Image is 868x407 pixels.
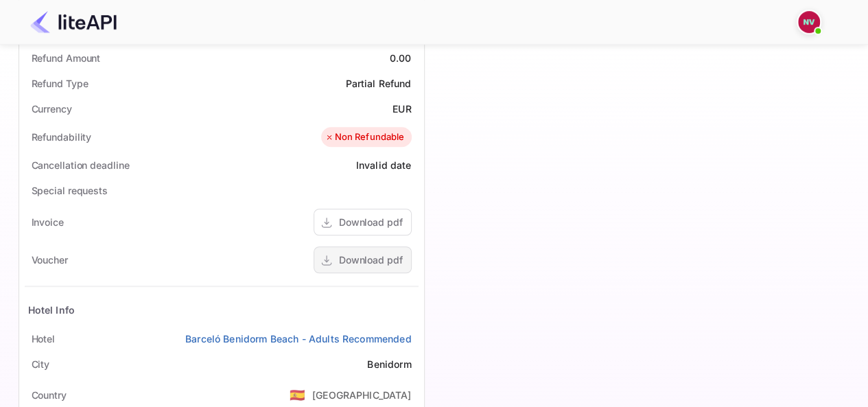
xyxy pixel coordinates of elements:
[28,303,75,317] div: Hotel Info
[32,51,101,65] div: Refund Amount
[32,76,89,91] div: Refund Type
[32,183,108,198] div: Special requests
[390,51,412,65] div: 0.00
[32,388,67,402] div: Country
[367,357,411,371] div: Benidorm
[325,130,404,144] div: Non Refundable
[798,11,820,33] img: Nicholas Valbusa
[32,253,68,267] div: Voucher
[339,215,403,229] div: Download pdf
[32,102,72,116] div: Currency
[185,332,411,346] a: Barceló Benidorm Beach - Adults Recommended
[290,382,305,407] span: United States
[32,130,92,144] div: Refundability
[32,357,50,371] div: City
[392,102,411,116] div: EUR
[356,158,412,172] div: Invalid date
[32,158,130,172] div: Cancellation deadline
[32,332,56,346] div: Hotel
[32,215,64,229] div: Invoice
[345,76,411,91] div: Partial Refund
[339,253,403,267] div: Download pdf
[30,11,117,33] img: LiteAPI Logo
[312,388,412,402] div: [GEOGRAPHIC_DATA]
